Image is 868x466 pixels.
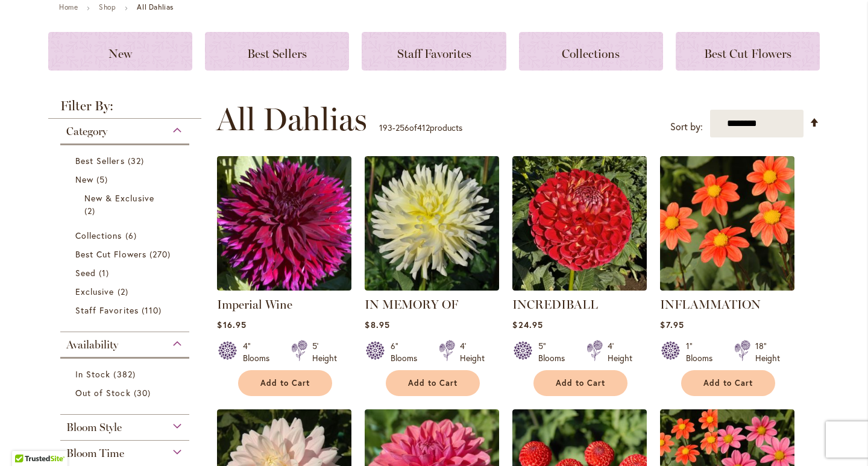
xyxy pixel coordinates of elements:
span: New [75,174,93,185]
span: $16.95 [217,319,246,330]
span: Best Cut Flowers [75,248,146,260]
a: Best Cut Flowers [75,248,177,260]
span: 30 [134,386,154,399]
span: Add to Cart [556,378,605,388]
strong: Filter By: [48,99,201,119]
span: Best Sellers [75,155,125,166]
span: 256 [395,122,409,133]
span: Add to Cart [260,378,310,388]
a: In Stock 382 [75,368,177,380]
img: INFLAMMATION [660,156,794,291]
a: Staff Favorites [362,32,506,71]
span: Bloom Style [66,421,122,434]
a: IN MEMORY OF [365,297,458,312]
span: 412 [417,122,430,133]
span: Best Sellers [247,46,307,61]
span: New & Exclusive [84,192,154,204]
span: Exclusive [75,286,114,297]
a: Imperial Wine [217,282,351,293]
a: New &amp; Exclusive [84,192,168,217]
span: Best Cut Flowers [704,46,791,61]
iframe: Launch Accessibility Center [9,423,43,457]
div: 4' Height [608,340,632,364]
span: Seed [75,267,96,279]
span: Add to Cart [408,378,458,388]
span: Staff Favorites [397,46,471,61]
img: IN MEMORY OF [365,156,499,291]
span: Bloom Time [66,447,124,460]
a: Staff Favorites [75,304,177,316]
a: Home [59,2,78,11]
span: Collections [562,46,620,61]
a: Collections [75,229,177,242]
div: 18" Height [755,340,780,364]
span: 32 [128,154,147,167]
span: $8.95 [365,319,389,330]
span: Add to Cart [703,378,753,388]
span: 193 [379,122,392,133]
span: In Stock [75,368,110,380]
span: $24.95 [512,319,542,330]
div: 4" Blooms [243,340,277,364]
span: 382 [113,368,138,380]
a: New [75,173,177,186]
a: Shop [99,2,116,11]
span: 2 [84,204,98,217]
img: Imperial Wine [217,156,351,291]
span: $7.95 [660,319,684,330]
p: - of products [379,118,462,137]
a: Exclusive [75,285,177,298]
button: Add to Cart [238,370,332,396]
span: 6 [125,229,140,242]
button: Add to Cart [386,370,480,396]
span: Out of Stock [75,387,131,398]
a: Seed [75,266,177,279]
span: Availability [66,338,118,351]
a: Incrediball [512,282,647,293]
div: 6" Blooms [391,340,424,364]
a: Best Cut Flowers [676,32,820,71]
span: New [108,46,132,61]
a: INFLAMMATION [660,282,794,293]
div: 4' Height [460,340,485,364]
div: 5' Height [312,340,337,364]
span: 270 [149,248,174,260]
span: Category [66,125,107,138]
a: INFLAMMATION [660,297,761,312]
button: Add to Cart [533,370,627,396]
span: 1 [99,266,112,279]
a: INCREDIBALL [512,297,598,312]
button: Add to Cart [681,370,775,396]
a: Best Sellers [205,32,349,71]
div: 5" Blooms [538,340,572,364]
a: Collections [519,32,663,71]
a: New [48,32,192,71]
a: Imperial Wine [217,297,292,312]
span: 110 [142,304,165,316]
span: All Dahlias [216,101,367,137]
strong: All Dahlias [137,2,174,11]
span: 2 [118,285,131,298]
a: IN MEMORY OF [365,282,499,293]
span: Collections [75,230,122,241]
a: Out of Stock 30 [75,386,177,399]
div: 1" Blooms [686,340,720,364]
a: Best Sellers [75,154,177,167]
img: Incrediball [512,156,647,291]
span: 5 [96,173,111,186]
label: Sort by: [670,116,703,138]
span: Staff Favorites [75,304,139,316]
